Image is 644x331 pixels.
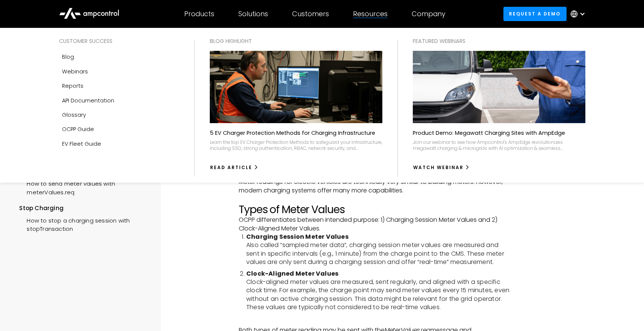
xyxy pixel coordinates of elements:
[59,108,179,122] a: Glossary
[238,10,268,18] div: Solutions
[62,96,114,105] div: API Documentation
[413,162,470,174] a: watch webinar
[239,178,512,195] p: Meter readings for electric vehicles are technically very similar to building meters. However, mo...
[59,50,179,64] a: Blog
[62,125,94,133] div: OCPP Guide
[353,10,388,18] div: Resources
[413,164,464,171] div: watch webinar
[239,318,512,326] p: ‍
[210,37,382,45] div: Blog Highlight
[59,93,179,108] a: API Documentation
[59,37,179,45] div: Customer success
[184,10,214,18] div: Products
[19,204,148,212] div: Stop Charging
[59,122,179,136] a: OCPP Guide
[239,216,512,233] p: OCPP differentiates between intended purpose: 1) Charging Session Meter Values and 2) Clock-Align...
[210,164,252,171] div: Read Article
[503,7,567,21] a: Request a demo
[19,213,148,235] a: How to stop a charging session with stopTransaction
[59,79,179,93] a: Reports
[62,53,74,61] div: Blog
[210,139,382,151] div: Learn the top EV Charger Protection Methods to safeguard your infrastructure, including SSO, stro...
[62,82,83,90] div: Reports
[59,137,179,151] a: EV Fleet Guide
[413,139,585,151] div: Join our webinar to see how Ampcontrol's AmpEdge revolutionizes megawatt charging & microgrids wi...
[62,140,101,148] div: EV Fleet Guide
[62,67,88,76] div: Webinars
[246,270,512,312] li: Clock-aligned meter values are measured, sent regularly, and aligned with a specific clock time. ...
[239,203,512,216] h2: Types of Meter Values
[292,10,329,18] div: Customers
[412,10,445,18] div: Company
[413,129,565,137] p: Product Demo: Megawatt Charging Sites with AmpEdge
[413,37,585,45] div: Featured webinars
[239,195,512,203] p: ‍
[210,129,375,137] p: 5 EV Charger Protection Methods for Charging Infrastructure
[246,232,349,241] strong: Charging Session Meter Values
[246,269,338,278] strong: Clock-Aligned Meter Values
[19,176,148,198] a: How to send meter values with meterValues.req
[59,64,179,79] a: Webinars
[246,233,512,267] li: Also called “sampled meter data”, charging session meter values are measured and sent in specific...
[210,162,259,174] a: Read Article
[62,111,86,119] div: Glossary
